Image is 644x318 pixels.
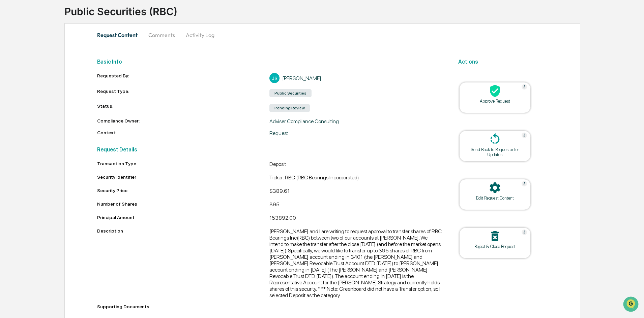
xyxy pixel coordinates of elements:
[48,114,82,119] a: Powered byPylon
[56,85,84,92] span: Attestations
[282,75,321,81] div: [PERSON_NAME]
[143,27,180,43] button: Comments
[97,59,442,65] h2: Basic Info
[97,228,270,296] div: Description
[522,229,527,235] img: Help
[269,174,442,182] div: Ticker: RBC (RBC Bearings Incorporated)
[269,215,442,223] div: 153892.00
[97,188,270,193] div: Security Price
[97,161,270,166] div: Transaction Type
[97,130,270,136] div: Context:
[23,51,111,58] div: Start new chat
[269,118,442,125] div: Adviser Compliance Consulting
[269,73,280,83] div: JS
[46,82,86,94] a: 🗄️Attestations
[522,133,527,138] img: Help
[465,244,525,249] div: Reject & Close Request
[97,215,270,220] div: Principal Amount
[465,99,525,104] div: Approve Request
[269,228,442,298] div: [PERSON_NAME] and I are writing to request approval to transfer shares of RBC Bearings Inc(RBC) b...
[458,59,548,65] h2: Actions
[465,147,525,157] div: Send Back to Requestor for Updates
[269,188,442,196] div: $389.61
[622,296,641,314] iframe: Open customer support
[13,85,43,92] span: Preclearance
[269,161,442,169] div: Deposit
[67,114,82,119] span: Pylon
[97,146,442,153] h2: Request Details
[4,82,46,94] a: 🖐️Preclearance
[4,95,45,107] a: 🔎Data Lookup
[97,27,143,43] button: Request Content
[269,130,442,136] div: Request
[97,174,270,180] div: Security Identifier
[49,85,54,91] div: 🗄️
[7,14,123,25] p: How can we help?
[97,304,442,309] div: Supporting Documents
[13,98,42,104] span: Data Lookup
[180,27,220,43] button: Activity Log
[97,73,270,83] div: Requested By:
[465,196,525,201] div: Edit Request Content
[97,118,270,125] div: Compliance Owner:
[7,51,19,64] img: 1746055101610-c473b297-6a78-478c-a979-82029cc54cd1
[97,201,270,207] div: Number of Shares
[522,84,527,90] img: Help
[269,104,310,112] div: Pending Review
[23,58,85,64] div: We're available if you need us!
[7,98,12,104] div: 🔎
[97,103,270,113] div: Status:
[97,27,548,43] div: secondary tabs example
[269,201,442,209] div: 395
[7,85,12,91] div: 🖐️
[269,89,312,97] div: Public Securities
[115,54,123,62] button: Start new chat
[522,181,527,186] img: Help
[97,89,270,98] div: Request Type:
